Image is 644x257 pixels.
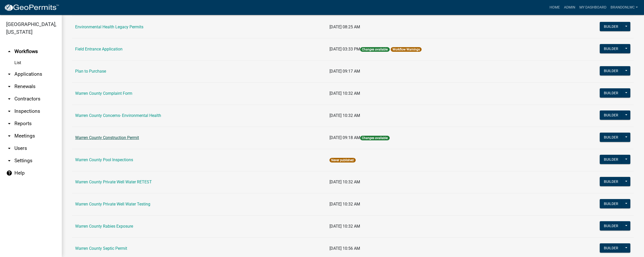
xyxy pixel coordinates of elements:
a: Warren County Concerns- Environmental Health [75,113,161,118]
i: arrow_drop_down [6,145,12,151]
span: Changes available [360,47,389,52]
span: [DATE] 10:56 AM [329,246,360,251]
i: arrow_drop_down [6,71,12,77]
button: Builder [600,133,622,142]
span: [DATE] 09:17 AM [329,69,360,74]
i: arrow_drop_down [6,83,12,90]
a: Environmental Health Legacy Permits [75,24,143,29]
span: [DATE] 10:32 AM [329,224,360,229]
a: Warren County Construction Permit [75,135,139,140]
button: Builder [600,177,622,186]
a: Workflow Warnings [393,48,420,51]
a: Admin [562,3,577,12]
a: Warren County Pool Inspections [75,157,133,162]
a: Warren County Private Well Water RETEST [75,179,152,184]
span: [DATE] 10:32 AM [329,179,360,184]
button: Builder [600,44,622,53]
button: Builder [600,199,622,208]
span: [DATE] 08:25 AM [329,24,360,29]
i: arrow_drop_down [6,121,12,127]
button: Builder [600,221,622,230]
i: arrow_drop_down [6,158,12,164]
i: arrow_drop_down [6,96,12,102]
button: Builder [600,110,622,120]
span: [DATE] 09:18 AM [329,135,360,140]
a: Plan to Purchase [75,69,106,74]
span: [DATE] 03:33 PM [329,47,360,52]
button: Builder [600,88,622,98]
span: [DATE] 10:32 AM [329,91,360,96]
span: [DATE] 10:32 AM [329,202,360,207]
a: Warren County Private Well Water Testing [75,202,150,207]
a: Warren County Complaint Form [75,91,132,96]
button: Builder [600,243,622,253]
button: Builder [600,155,622,164]
button: Builder [600,22,622,31]
a: brandonlWC [608,3,640,12]
a: Home [547,3,562,12]
a: Warren County Septic Permit [75,246,127,251]
span: Changes available [360,136,389,140]
span: [DATE] 10:32 AM [329,113,360,118]
i: arrow_drop_down [6,108,12,114]
i: arrow_drop_down [6,133,12,139]
a: My Dashboard [577,3,608,12]
span: Never published [329,158,355,162]
a: Field Entrance Application [75,47,123,52]
i: arrow_drop_up [6,48,12,55]
a: Warren County Rabies Exposure [75,224,133,229]
i: help [6,170,12,176]
button: Builder [600,66,622,75]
